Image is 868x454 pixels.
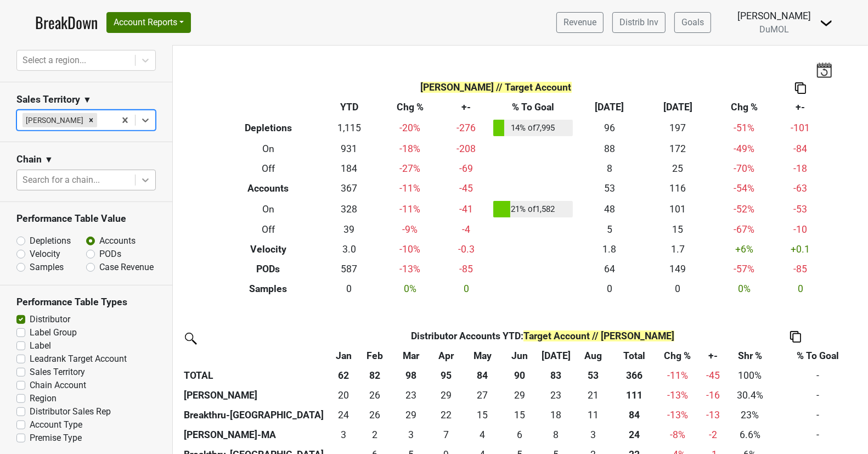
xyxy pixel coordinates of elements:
[574,425,612,445] td: 3
[395,388,427,402] div: 23
[657,405,698,425] td: -13 %
[330,346,358,366] th: Jan: activate to sort column ascending
[442,279,491,299] td: 0
[612,425,657,445] th: 24
[712,139,776,159] td: -49 %
[575,279,644,299] td: 0
[421,82,572,93] span: [PERSON_NAME] // Target Account
[430,385,463,405] td: 29
[644,279,712,299] td: 0
[392,346,430,366] th: Mar: activate to sort column ascending
[556,12,604,33] a: Revenue
[30,379,86,392] label: Chain Account
[378,259,442,279] td: -13 %
[332,428,355,442] div: 3
[22,113,85,127] div: [PERSON_NAME]
[378,220,442,240] td: -9 %
[360,388,390,402] div: 26
[706,370,720,381] span: -45
[540,408,572,422] div: 18
[442,159,491,178] td: -69
[442,139,491,159] td: -208
[728,385,773,405] td: 30.4%
[540,388,572,402] div: 23
[330,405,358,425] td: 24
[612,12,666,33] a: Distrib Inv
[463,385,503,405] td: 27
[30,352,127,366] label: Leadrank Target Account
[181,329,199,346] img: filter
[712,259,776,279] td: -57 %
[502,425,537,445] td: 6
[463,366,503,385] th: 84
[776,178,825,198] td: -63
[712,279,776,299] td: 0 %
[432,428,460,442] div: 7
[538,346,575,366] th: Jul: activate to sort column ascending
[16,213,156,225] h3: Performance Table Value
[505,408,535,422] div: 15
[502,405,537,425] td: 15
[465,428,499,442] div: 4
[776,279,825,299] td: 0
[320,198,378,220] td: 328
[106,12,191,33] button: Account Reports
[523,330,674,341] span: Target Account // [PERSON_NAME]
[776,98,825,117] th: +-
[216,117,320,139] th: Depletions
[332,408,355,422] div: 24
[577,428,609,442] div: 3
[320,259,378,279] td: 587
[216,139,320,159] th: On
[392,425,430,445] td: 3
[820,16,833,30] img: Dropdown Menu
[30,326,77,339] label: Label Group
[181,405,330,425] th: Breakthru-[GEOGRAPHIC_DATA]
[378,98,442,117] th: Chg %
[463,405,503,425] td: 15
[30,405,111,418] label: Distributor Sales Rep
[776,240,825,260] td: +0.1
[644,98,712,117] th: [DATE]
[395,408,427,422] div: 29
[181,425,330,445] th: [PERSON_NAME]-MA
[85,113,97,127] div: Remove Mariette Bolitiski
[442,178,491,198] td: -45
[360,408,390,422] div: 26
[505,388,535,402] div: 29
[575,198,644,220] td: 48
[790,331,801,343] img: Copy to clipboard
[358,346,392,366] th: Feb: activate to sort column ascending
[216,220,320,240] th: Off
[712,240,776,260] td: +6 %
[502,346,537,366] th: Jun: activate to sort column ascending
[392,366,430,385] th: 98
[378,159,442,178] td: -27 %
[776,159,825,178] td: -18
[216,240,320,260] th: Velocity
[644,240,712,260] td: 1.7
[772,405,864,425] td: -
[16,154,42,165] h3: Chain
[538,366,575,385] th: 83
[358,405,392,425] td: 26
[577,408,609,422] div: 11
[330,385,358,405] td: 20
[99,234,136,248] label: Accounts
[320,279,378,299] td: 0
[667,370,688,381] span: -11%
[776,220,825,240] td: -10
[701,428,725,442] div: -2
[772,366,864,385] td: -
[44,153,53,166] span: ▼
[575,139,644,159] td: 88
[575,159,644,178] td: 8
[378,117,442,139] td: -20 %
[772,425,864,445] td: -
[657,385,698,405] td: -13 %
[575,178,644,198] td: 53
[505,428,535,442] div: 6
[330,425,358,445] td: 3
[728,366,773,385] td: 100%
[644,220,712,240] td: 15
